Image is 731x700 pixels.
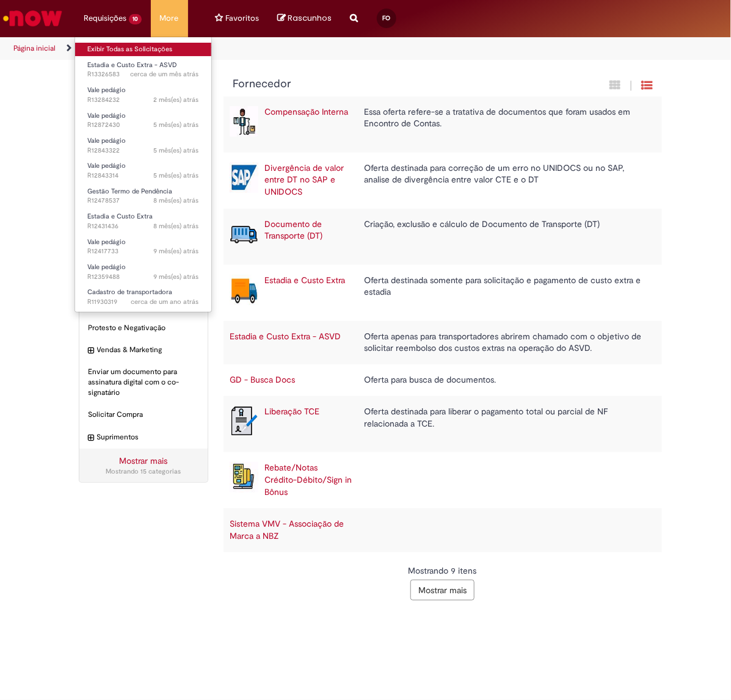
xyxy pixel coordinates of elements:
span: 9 mês(es) atrás [154,247,199,256]
tr: Liberação TCE Liberação TCE Oferta destinada para liberar o pagamento total ou parcial de NF rela... [224,396,662,452]
ul: Requisições [75,37,212,312]
td: Criação, exclusão e cálculo de Documento de Transporte (DT) [358,209,650,265]
span: Protesto e Negativação [89,323,199,333]
span: Vale pedágio [87,161,126,170]
h1: {"description":null,"title":"Fornecedor"} Categoria [233,78,543,90]
a: Aberto R13326583 : Estadia e Custo Extra - ASVD [75,59,211,81]
time: 24/03/2025 10:35:23 [154,146,199,155]
time: 12/07/2025 18:19:10 [154,95,199,104]
a: Documento de Transporte (DT) [264,218,322,242]
time: 28/07/2025 00:57:34 [131,70,199,79]
tr: GD - Busca Docs Oferta para busca de documentos. [224,364,662,396]
td: Essa oferta refere-se a tratativa de documentos que foram usados em Encontro de Contas. [358,96,650,153]
a: Aberto R11930319 : Cadastro de transportadora [75,286,211,308]
span: Suprimentos [97,432,199,442]
span: R12843314 [87,171,199,181]
img: ServiceNow [1,6,64,31]
div: Enviar um documento para assinatura digital com o co-signatário [79,361,208,404]
img: Documento de Transporte (DT) [230,218,258,249]
a: Rebate/Notas Crédito-Débito/Sign in Bônus [264,462,352,497]
span: cerca de um mês atrás [131,70,199,79]
span: Solicitar Compra [89,410,199,420]
span: 10 [129,14,142,24]
span: Estadia e Custo Extra - ASVD [87,60,177,70]
i: Exibição em cartão [610,79,621,91]
tr: Compensação Interna Compensação Interna Essa oferta refere-se a tratativa de documentos que foram... [224,96,662,153]
a: Compensação Interna [264,106,348,117]
i: Exibição de grade [642,79,653,91]
a: No momento, sua lista de rascunhos tem 0 Itens [278,12,332,24]
div: expandir categoria Suprimentos Suprimentos [79,426,208,449]
span: Requisições [84,12,126,24]
span: Enviar um documento para assinatura digital com o co-signatário [89,367,199,398]
a: Sistema VMV - Associação de Marca a NBZ [230,518,344,541]
div: Solicitar Compra [79,403,208,426]
span: R11930319 [87,297,199,307]
span: 9 mês(es) atrás [154,272,199,281]
td: Oferta para busca de documentos. [358,364,650,396]
div: expandir categoria Vendas & Marketing Vendas & Marketing [79,339,208,361]
td: Oferta destinada para correção de um erro no UNIDOCS ou no SAP, analise de divergência entre valo... [358,153,650,209]
span: R13284232 [87,95,199,105]
a: Mostrar mais [119,455,167,466]
span: Vendas & Marketing [97,345,199,355]
span: FO [382,14,390,22]
a: GD - Busca Docs [230,374,295,385]
span: More [160,12,179,24]
span: R12417733 [87,247,199,256]
span: Estadia e Custo Extra [87,212,153,221]
time: 05/12/2024 14:43:30 [154,272,199,281]
a: Estadia e Custo Extra - ASVD [230,331,341,342]
time: 15/12/2024 14:29:14 [154,247,199,256]
a: Estadia e Custo Extra [264,275,345,286]
i: expandir categoria Vendas & Marketing [89,345,94,357]
tr: Estadia e Custo Extra - ASVD Oferta apenas para transportadores abrirem chamado com o objetivo de... [224,321,662,365]
a: Aberto R12872430 : Vale pedágio [75,109,211,132]
img: Compensação Interna [230,106,258,137]
time: 18/12/2024 16:21:26 [154,222,199,231]
button: Mostrar mais [410,580,475,601]
a: Página inicial [13,43,56,53]
a: Liberação TCE [264,406,319,417]
tr: Sistema VMV - Associação de Marca a NBZ [224,508,662,552]
span: 5 mês(es) atrás [154,146,199,155]
a: Aberto R12431436 : Estadia e Custo Extra [75,210,211,233]
span: Vale pedágio [87,111,126,120]
span: R12431436 [87,222,199,231]
img: Liberação TCE [230,406,258,436]
img: Estadia e Custo Extra [230,275,258,305]
a: Aberto R12843314 : Vale pedágio [75,159,211,182]
div: Protesto e Negativação [79,317,208,339]
span: Vale pedágio [87,237,126,247]
span: R13326583 [87,70,199,79]
span: 8 mês(es) atrás [154,196,199,205]
div: Mostrando 15 categorias [89,467,199,477]
span: R12478537 [87,196,199,206]
ul: Trilhas de página [9,37,417,60]
img: Divergência de valor entre DT no SAP e UNIDOCS [230,162,258,193]
a: Aberto R12843322 : Vale pedágio [75,134,211,157]
a: Exibir Todas as Solicitações [75,43,211,56]
span: Rascunhos [288,12,332,24]
time: 24/03/2025 10:34:34 [154,171,199,180]
span: 5 mês(es) atrás [154,120,199,129]
span: Vale pedágio [87,136,126,145]
time: 27/08/2024 15:49:12 [131,297,199,306]
span: R12843322 [87,146,199,156]
span: R12359488 [87,272,199,282]
td: Oferta apenas para transportadores abrirem chamado com o objetivo de solicitar reembolso dos cust... [358,321,650,365]
a: Divergência de valor entre DT no SAP e UNIDOCS [264,162,344,198]
span: Favoritos [226,12,260,24]
td: Oferta destinada somente para solicitação e pagamento de custo extra e estadia [358,265,650,321]
span: Vale pedágio [87,262,126,272]
span: R12872430 [87,120,199,130]
tr: Documento de Transporte (DT) Documento de Transporte (DT) Criação, exclusão e cálculo de Document... [224,209,662,265]
span: 5 mês(es) atrás [154,171,199,180]
span: 8 mês(es) atrás [154,222,199,231]
span: Cadastro de transportadora [87,287,172,297]
tr: Divergência de valor entre DT no SAP e UNIDOCS Divergência de valor entre DT no SAP e UNIDOCS Ofe... [224,153,662,209]
div: Mostrando 9 itens [233,565,653,577]
span: Gestão Termo de Pendência [87,187,172,196]
time: 06/01/2025 18:40:38 [154,196,199,205]
img: Rebate/Notas Crédito-Débito/Sign in Bônus [230,462,258,493]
